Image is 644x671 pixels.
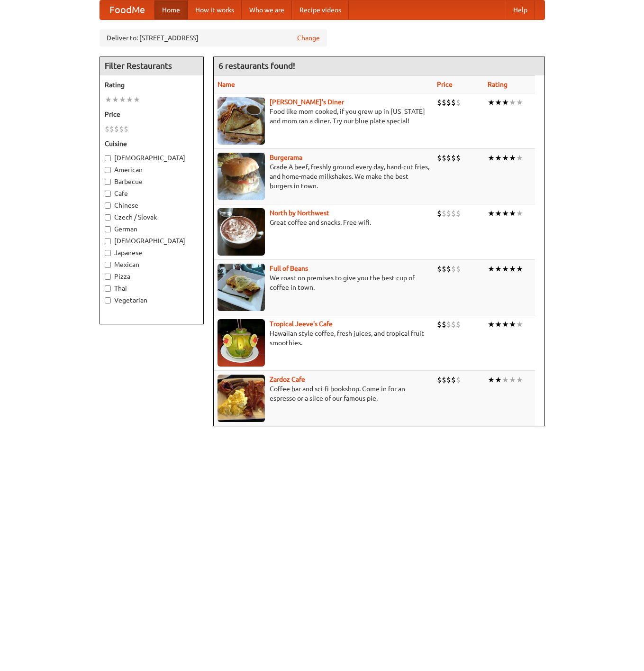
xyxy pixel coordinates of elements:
[488,97,495,108] li: ★
[516,97,523,108] li: ★
[488,208,495,219] li: ★
[495,319,502,330] li: ★
[437,97,442,108] li: $
[105,139,199,148] h5: Cuisine
[509,153,516,163] li: ★
[437,208,442,219] li: $
[502,375,509,385] li: ★
[105,191,111,197] input: Cafe
[105,110,199,119] h5: Price
[105,153,199,163] label: [DEMOGRAPHIC_DATA]
[437,375,442,385] li: $
[242,0,292,19] a: Who we are
[105,179,111,185] input: Barbecue
[218,81,235,88] a: Name
[437,319,442,330] li: $
[105,284,199,293] label: Thai
[509,208,516,219] li: ★
[488,81,508,88] a: Rating
[105,297,111,303] input: Vegetarian
[451,375,456,385] li: $
[270,154,302,161] b: Burgerama
[270,265,308,272] b: Full of Beans
[105,212,199,222] label: Czech / Slovak
[446,375,451,385] li: $
[488,153,495,163] li: ★
[502,264,509,274] li: ★
[456,97,461,108] li: $
[502,153,509,163] li: ★
[119,94,126,105] li: ★
[105,238,111,244] input: [DEMOGRAPHIC_DATA]
[437,81,453,88] a: Price
[502,208,509,219] li: ★
[114,124,119,134] li: $
[451,97,456,108] li: $
[509,97,516,108] li: ★
[495,153,502,163] li: ★
[437,264,442,274] li: $
[124,124,128,134] li: $
[456,375,461,385] li: $
[105,201,199,210] label: Chinese
[105,272,199,281] label: Pizza
[270,376,305,383] a: Zardoz Cafe
[105,202,111,209] input: Chinese
[218,384,429,403] p: Coffee bar and sci-fi bookshop. Come in for an espresso or a slice of our famous pie.
[509,319,516,330] li: ★
[502,97,509,108] li: ★
[105,165,199,175] label: American
[100,0,154,19] a: FoodMe
[105,189,199,198] label: Cafe
[270,209,329,217] a: North by Northwest
[105,155,111,161] input: [DEMOGRAPHIC_DATA]
[109,124,114,134] li: $
[437,153,442,163] li: $
[112,94,119,105] li: ★
[270,98,344,106] a: [PERSON_NAME]'s Diner
[100,56,203,75] h4: Filter Restaurants
[218,319,265,367] img: jeeves.jpg
[105,214,111,221] input: Czech / Slovak
[188,0,242,19] a: How it works
[488,375,495,385] li: ★
[154,0,188,19] a: Home
[442,264,446,274] li: $
[105,274,111,280] input: Pizza
[292,0,349,19] a: Recipe videos
[218,162,429,191] p: Grade A beef, freshly ground every day, hand-cut fries, and home-made milkshakes. We make the bes...
[456,153,461,163] li: $
[100,29,327,46] div: Deliver to: [STREET_ADDRESS]
[446,319,451,330] li: $
[105,224,199,234] label: German
[446,208,451,219] li: $
[105,167,111,173] input: American
[495,97,502,108] li: ★
[105,177,199,186] label: Barbecue
[442,319,446,330] li: $
[218,218,429,227] p: Great coffee and snacks. Free wifi.
[218,264,265,311] img: beans.jpg
[218,329,429,348] p: Hawaiian style coffee, fresh juices, and tropical fruit smoothies.
[451,208,456,219] li: $
[105,285,111,292] input: Thai
[105,260,199,269] label: Mexican
[516,208,523,219] li: ★
[506,0,535,19] a: Help
[105,250,111,256] input: Japanese
[456,264,461,274] li: $
[218,97,265,145] img: sallys.jpg
[218,375,265,422] img: zardoz.jpg
[270,320,333,328] a: Tropical Jeeve's Cafe
[442,375,446,385] li: $
[516,375,523,385] li: ★
[105,80,199,90] h5: Rating
[105,236,199,246] label: [DEMOGRAPHIC_DATA]
[105,248,199,257] label: Japanese
[516,319,523,330] li: ★
[105,295,199,305] label: Vegetarian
